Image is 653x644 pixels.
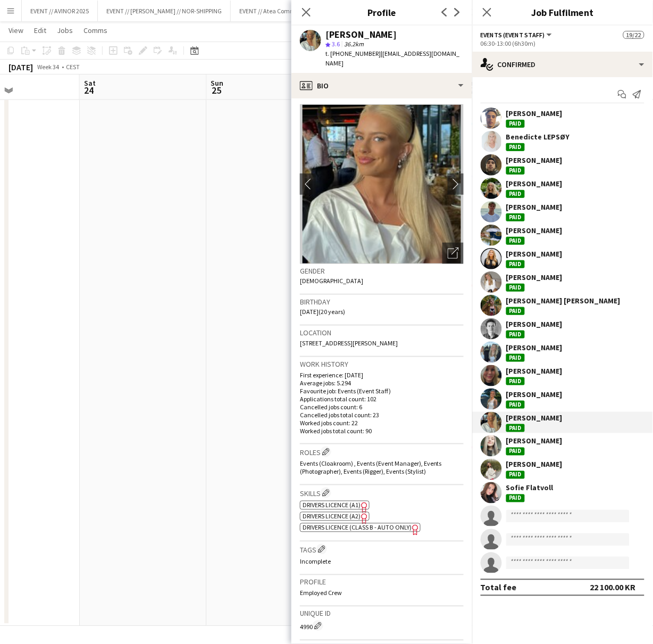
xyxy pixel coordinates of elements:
[506,284,525,292] div: Paid
[4,23,28,37] a: View
[506,319,563,329] div: [PERSON_NAME]
[30,23,51,37] a: Edit
[300,589,464,597] p: Employed Crew
[82,84,96,96] span: 24
[211,78,224,88] span: Sun
[210,84,224,96] span: 25
[506,120,525,128] div: Paid
[481,31,545,39] span: Events (Event Staff)
[506,237,525,245] div: Paid
[300,359,464,369] h3: Work history
[300,558,464,566] p: Incomplete
[9,26,23,35] span: View
[506,424,525,432] div: Paid
[53,23,77,37] a: Jobs
[300,577,464,587] h3: Profile
[506,436,563,446] div: [PERSON_NAME]
[481,582,517,593] div: Total fee
[291,5,472,19] h3: Profile
[506,331,525,338] div: Paid
[506,413,563,423] div: [PERSON_NAME]
[303,501,361,509] span: Drivers Licence (A1)
[506,249,563,259] div: [PERSON_NAME]
[481,39,644,47] div: 06:30-13:00 (6h30m)
[506,366,563,376] div: [PERSON_NAME]
[325,49,381,57] span: t. [PHONE_NUMBER]
[506,179,563,188] div: [PERSON_NAME]
[300,266,464,276] h3: Gender
[342,40,366,48] span: 36.2km
[506,155,563,165] div: [PERSON_NAME]
[300,395,464,403] p: Applications total count: 102
[506,354,525,362] div: Paid
[506,260,525,268] div: Paid
[300,297,464,307] h3: Birthday
[231,1,333,21] button: EVENT // Atea Community 2025
[300,621,464,631] div: 4990
[300,339,398,347] span: [STREET_ADDRESS][PERSON_NAME]
[57,26,73,35] span: Jobs
[22,1,98,21] button: EVENT // AVINOR 2025
[84,78,96,88] span: Sat
[506,307,525,315] div: Paid
[590,582,636,593] div: 22 100.00 KR
[442,243,464,264] div: Open photos pop-in
[506,448,525,456] div: Paid
[300,387,464,395] p: Favourite job: Events (Event Staff)
[98,1,231,21] button: EVENT // [PERSON_NAME] // NOR-SHIPPING
[300,277,363,285] span: [DEMOGRAPHIC_DATA]
[506,390,563,399] div: [PERSON_NAME]
[506,273,563,282] div: [PERSON_NAME]
[300,427,464,435] p: Worked jobs total count: 90
[300,447,464,458] h3: Roles
[506,471,525,479] div: Paid
[506,132,570,142] div: Benedicte LEPSØY
[300,328,464,337] h3: Location
[506,202,563,212] div: [PERSON_NAME]
[83,26,107,35] span: Comms
[506,226,563,235] div: [PERSON_NAME]
[300,403,464,411] p: Cancelled jobs count: 6
[623,31,644,39] span: 19/22
[35,63,62,71] span: Week 34
[300,609,464,618] h3: Unique ID
[300,488,464,499] h3: Skills
[332,40,340,48] span: 3.6
[506,483,554,493] div: Sofie Flatvoll
[325,49,460,67] span: | [EMAIL_ADDRESS][DOMAIN_NAME]
[506,213,525,221] div: Paid
[9,62,33,72] div: [DATE]
[79,23,112,37] a: Comms
[472,5,653,19] h3: Job Fulfilment
[300,419,464,427] p: Worked jobs count: 22
[506,143,525,151] div: Paid
[300,104,464,264] img: Crew avatar or photo
[506,296,621,306] div: [PERSON_NAME] [PERSON_NAME]
[506,494,525,502] div: Paid
[300,460,442,476] span: Events (Cloakroom) , Events (Event Manager), Events (Photographer), Events (Rigger), Events (Styl...
[506,401,525,409] div: Paid
[300,411,464,419] p: Cancelled jobs total count: 23
[34,26,46,35] span: Edit
[300,379,464,387] p: Average jobs: 5.294
[506,377,525,385] div: Paid
[506,460,563,469] div: [PERSON_NAME]
[303,513,361,521] span: Drivers Licence (A2)
[300,544,464,555] h3: Tags
[472,52,653,77] div: Confirmed
[506,190,525,198] div: Paid
[325,30,397,39] div: [PERSON_NAME]
[66,63,80,71] div: CEST
[303,524,412,532] span: Drivers Licence (Class B - AUTO ONLY)
[300,371,464,379] p: First experience: [DATE]
[506,343,563,352] div: [PERSON_NAME]
[291,73,472,98] div: Bio
[481,31,554,39] button: Events (Event Staff)
[506,167,525,175] div: Paid
[506,109,563,118] div: [PERSON_NAME]
[300,308,345,316] span: [DATE] (20 years)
